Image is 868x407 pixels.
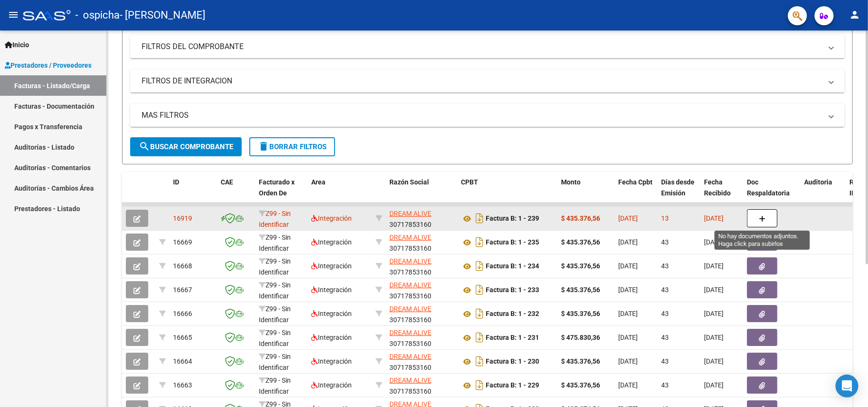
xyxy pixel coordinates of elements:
[173,334,192,341] span: 16665
[561,178,581,186] span: Monto
[457,172,557,214] datatable-header-cell: CPBT
[173,178,179,186] span: ID
[743,172,800,214] datatable-header-cell: Doc Respaldatoria
[618,334,638,341] span: [DATE]
[311,178,326,186] span: Area
[173,310,192,317] span: 16666
[389,304,453,324] div: 30717853160
[473,211,486,226] i: Descargar documento
[618,262,638,270] span: [DATE]
[800,172,846,214] datatable-header-cell: Auditoria
[561,286,600,294] strong: $ 435.376,56
[561,357,600,365] strong: $ 435.376,56
[5,60,92,71] span: Prestadores / Proveedores
[389,327,453,347] div: 30717853160
[173,262,192,270] span: 16668
[258,142,327,151] span: Borrar Filtros
[486,382,539,389] strong: Factura B: 1 - 229
[130,137,242,156] button: Buscar Comprobante
[618,178,653,186] span: Fecha Cpbt
[389,375,453,395] div: 30717853160
[259,305,291,324] span: Z99 - Sin Identificar
[389,376,431,384] span: DREAM ALIVE
[258,141,269,152] mat-icon: delete
[8,9,19,20] mat-icon: menu
[561,262,600,270] strong: $ 435.376,56
[389,256,453,276] div: 30717853160
[486,358,539,366] strong: Factura B: 1 - 230
[561,214,600,222] strong: $ 435.376,56
[704,214,724,222] span: [DATE]
[618,357,638,365] span: [DATE]
[704,334,724,341] span: [DATE]
[473,377,486,393] i: Descargar documento
[389,257,431,265] span: DREAM ALIVE
[614,172,657,214] datatable-header-cell: Fecha Cpbt
[618,310,638,317] span: [DATE]
[704,381,724,389] span: [DATE]
[486,286,539,294] strong: Factura B: 1 - 233
[173,381,192,389] span: 16663
[704,286,724,294] span: [DATE]
[461,178,478,186] span: CPBT
[173,357,192,365] span: 16664
[804,178,832,186] span: Auditoria
[311,286,352,294] span: Integración
[311,357,352,365] span: Integración
[75,5,120,26] span: - ospicha
[618,238,638,246] span: [DATE]
[618,286,638,294] span: [DATE]
[486,215,539,223] strong: Factura B: 1 - 239
[704,238,724,246] span: [DATE]
[661,238,669,246] span: 43
[561,238,600,246] strong: $ 435.376,56
[700,172,743,214] datatable-header-cell: Fecha Recibido
[389,351,453,371] div: 30717853160
[486,334,539,342] strong: Factura B: 1 - 231
[389,329,431,336] span: DREAM ALIVE
[661,334,669,341] span: 43
[473,258,486,274] i: Descargar documento
[704,310,724,317] span: [DATE]
[473,234,486,250] i: Descargar documento
[389,232,453,252] div: 30717853160
[311,334,352,341] span: Integración
[486,310,539,318] strong: Factura B: 1 - 232
[389,305,431,313] span: DREAM ALIVE
[130,104,845,127] mat-expansion-panel-header: MAS FILTROS
[486,239,539,246] strong: Factura B: 1 - 235
[661,286,669,294] span: 43
[836,375,858,397] div: Open Intercom Messenger
[173,286,192,294] span: 16667
[139,141,150,152] mat-icon: search
[661,262,669,270] span: 43
[130,70,845,92] mat-expansion-panel-header: FILTROS DE INTEGRACION
[173,238,192,246] span: 16669
[259,178,295,197] span: Facturado x Orden De
[311,310,352,317] span: Integración
[142,110,822,121] mat-panel-title: MAS FILTROS
[139,142,233,151] span: Buscar Comprobante
[259,329,291,347] span: Z99 - Sin Identificar
[259,210,291,228] span: Z99 - Sin Identificar
[561,310,600,317] strong: $ 435.376,56
[389,281,431,289] span: DREAM ALIVE
[704,178,731,197] span: Fecha Recibido
[386,172,457,214] datatable-header-cell: Razón Social
[5,40,29,50] span: Inicio
[311,381,352,389] span: Integración
[661,214,669,222] span: 13
[561,334,600,341] strong: $ 475.830,36
[747,178,790,197] span: Doc Respaldatoria
[249,137,335,156] button: Borrar Filtros
[389,234,431,241] span: DREAM ALIVE
[486,263,539,270] strong: Factura B: 1 - 234
[173,214,192,222] span: 16919
[221,178,233,186] span: CAE
[473,354,486,369] i: Descargar documento
[473,282,486,297] i: Descargar documento
[311,214,352,222] span: Integración
[130,35,845,58] mat-expansion-panel-header: FILTROS DEL COMPROBANTE
[169,172,217,214] datatable-header-cell: ID
[618,381,638,389] span: [DATE]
